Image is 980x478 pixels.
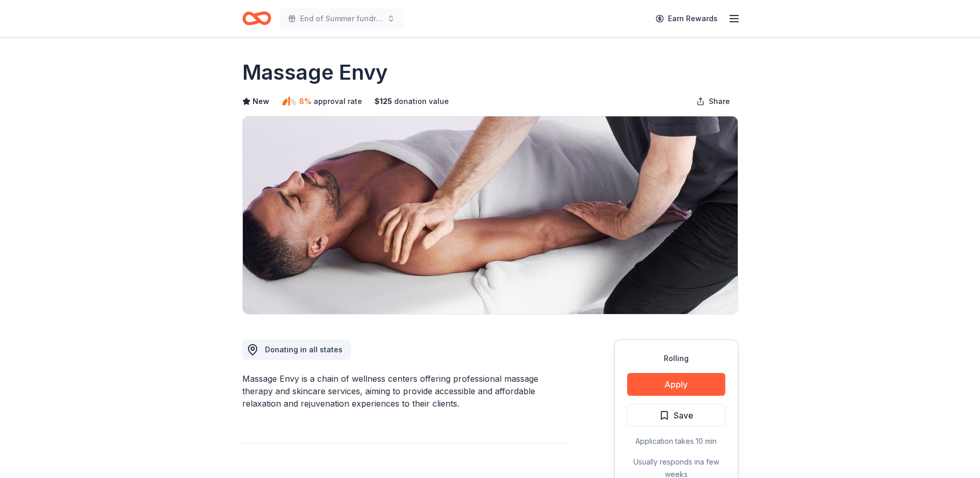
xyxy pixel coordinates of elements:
[627,404,725,427] button: Save
[299,95,312,108] span: 8%
[627,352,725,365] div: Rolling
[674,409,693,422] span: Save
[688,91,738,112] button: Share
[253,95,269,108] span: New
[314,95,362,108] span: approval rate
[242,58,388,87] h1: Massage Envy
[375,95,392,108] span: $ 125
[243,116,738,314] img: Image for Massage Envy
[300,12,383,25] span: End of Summer fundraiser
[649,9,724,28] a: Earn Rewards
[242,372,565,410] div: Massage Envy is a chain of wellness centers offering professional massage therapy and skincare se...
[242,6,271,31] a: Home
[627,373,725,396] button: Apply
[265,345,343,354] span: Donating in all states
[627,435,725,447] div: Application takes 10 min
[394,95,449,108] span: donation value
[709,95,730,108] span: Share
[279,8,403,29] button: End of Summer fundraiser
